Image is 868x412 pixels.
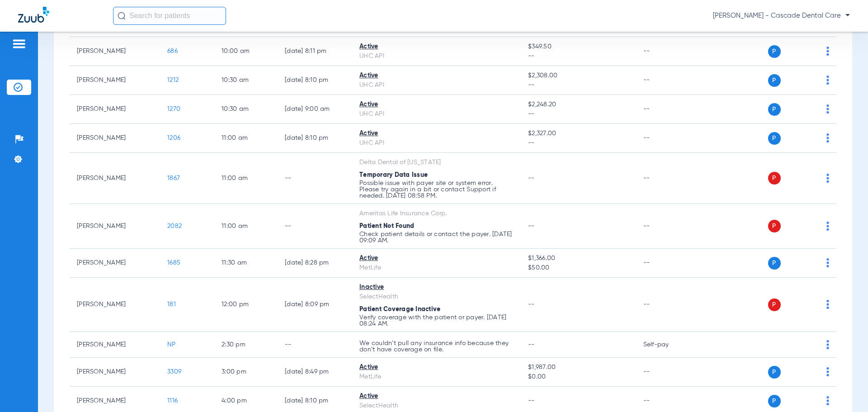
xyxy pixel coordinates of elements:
td: [DATE] 8:10 PM [278,66,352,95]
td: -- [636,249,697,278]
span: P [768,103,781,116]
span: $2,327.00 [528,129,628,138]
div: Active [359,100,514,109]
span: $0.00 [528,372,628,382]
td: [DATE] 8:09 PM [278,278,352,332]
span: -- [528,223,535,229]
span: -- [528,81,628,90]
div: Chat Widget [823,369,868,412]
p: We couldn’t pull any insurance info because they don’t have coverage on file. [359,340,514,353]
span: 1867 [167,175,180,181]
td: [PERSON_NAME] [70,124,160,153]
div: Delta Dental of [US_STATE] [359,158,514,167]
span: $1,366.00 [528,254,628,263]
td: -- [278,204,352,249]
img: Search Icon [118,12,126,20]
span: $2,248.20 [528,100,628,109]
img: Zuub Logo [18,7,49,23]
img: group-dot-blue.svg [826,222,829,231]
span: 2082 [167,223,182,229]
img: group-dot-blue.svg [826,340,829,349]
div: Active [359,129,514,138]
div: Active [359,254,514,263]
span: 181 [167,301,176,308]
span: -- [528,175,535,181]
img: group-dot-blue.svg [826,76,829,85]
img: group-dot-blue.svg [826,47,829,56]
img: x.svg [806,258,815,267]
span: P [768,172,781,185]
span: Temporary Data Issue [359,172,428,178]
td: [PERSON_NAME] [70,332,160,358]
img: x.svg [806,340,815,349]
div: UHC API [359,109,514,119]
span: NP [167,341,176,348]
img: x.svg [806,396,815,405]
span: 1685 [167,260,180,266]
td: 10:30 AM [214,66,278,95]
div: Active [359,71,514,81]
img: x.svg [806,174,815,183]
span: P [768,366,781,379]
img: group-dot-blue.svg [826,133,829,142]
span: $50.00 [528,263,628,273]
img: x.svg [806,47,815,56]
div: MetLife [359,263,514,273]
td: [PERSON_NAME] [70,66,160,95]
img: x.svg [806,133,815,142]
span: 686 [167,48,178,54]
div: SelectHealth [359,401,514,411]
span: -- [528,52,628,61]
td: [PERSON_NAME] [70,204,160,249]
img: x.svg [806,76,815,85]
td: [PERSON_NAME] [70,95,160,124]
div: UHC API [359,52,514,61]
span: 1206 [167,135,180,141]
p: Verify coverage with the patient or payer. [DATE] 08:24 AM. [359,314,514,327]
td: 11:30 AM [214,249,278,278]
td: [PERSON_NAME] [70,358,160,387]
span: P [768,220,781,232]
img: x.svg [806,104,815,114]
td: Self-pay [636,332,697,358]
td: 11:00 AM [214,204,278,249]
td: -- [636,66,697,95]
td: -- [278,332,352,358]
span: P [768,395,781,407]
td: [PERSON_NAME] [70,153,160,204]
span: P [768,45,781,58]
td: -- [636,124,697,153]
td: 10:30 AM [214,95,278,124]
div: Inactive [359,283,514,292]
input: Search for patients [113,7,226,25]
div: UHC API [359,81,514,90]
img: x.svg [806,222,815,231]
span: P [768,257,781,270]
td: -- [278,153,352,204]
span: 1116 [167,398,178,404]
span: 3309 [167,369,181,375]
span: $349.50 [528,42,628,52]
td: 2:30 PM [214,332,278,358]
span: 1212 [167,77,179,83]
td: -- [636,95,697,124]
span: -- [528,301,535,308]
div: SelectHealth [359,292,514,302]
td: -- [636,204,697,249]
p: Possible issue with payer site or system error. Please try again in a bit or contact Support if n... [359,180,514,199]
div: Ameritas Life Insurance Corp. [359,209,514,218]
span: $2,308.00 [528,71,628,81]
span: P [768,298,781,311]
div: UHC API [359,138,514,148]
span: $1,987.00 [528,363,628,372]
img: group-dot-blue.svg [826,300,829,309]
img: group-dot-blue.svg [826,104,829,114]
td: -- [636,358,697,387]
div: Active [359,42,514,52]
span: -- [528,341,535,348]
td: 10:00 AM [214,37,278,66]
td: [PERSON_NAME] [70,278,160,332]
td: [PERSON_NAME] [70,37,160,66]
td: 12:00 PM [214,278,278,332]
img: x.svg [806,367,815,376]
